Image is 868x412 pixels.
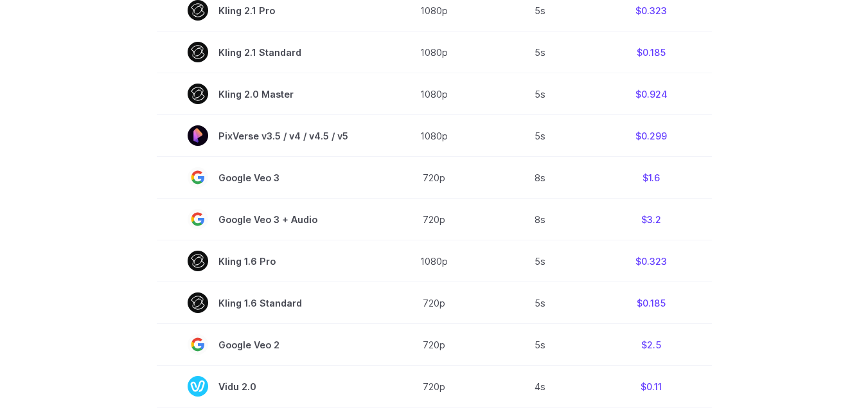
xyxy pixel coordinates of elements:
td: 720p [379,157,490,199]
span: Kling 2.0 Master [188,84,348,104]
span: Google Veo 3 + Audio [188,209,348,229]
td: 5s [490,324,591,366]
td: 4s [490,366,591,408]
span: Kling 1.6 Pro [188,251,348,271]
td: 8s [490,199,591,240]
td: $0.11 [591,366,712,408]
td: 720p [379,282,490,324]
td: 5s [490,282,591,324]
td: 8s [490,157,591,199]
td: 1080p [379,31,490,73]
td: 5s [490,73,591,115]
td: 1080p [379,115,490,157]
td: 1080p [379,73,490,115]
td: 5s [490,115,591,157]
td: $3.2 [591,199,712,240]
td: $0.323 [591,240,712,282]
td: 5s [490,240,591,282]
td: 720p [379,366,490,408]
td: 720p [379,199,490,240]
td: 5s [490,31,591,73]
span: Google Veo 2 [188,334,348,355]
td: $0.185 [591,282,712,324]
td: $0.299 [591,115,712,157]
span: Kling 2.1 Standard [188,42,348,62]
td: $1.6 [591,157,712,199]
td: $0.185 [591,31,712,73]
span: Google Veo 3 [188,167,348,188]
span: Kling 1.6 Standard [188,292,348,313]
td: $2.5 [591,324,712,366]
span: Vidu 2.0 [188,376,348,397]
td: 1080p [379,240,490,282]
td: 720p [379,324,490,366]
td: $0.924 [591,73,712,115]
span: PixVerse v3.5 / v4 / v4.5 / v5 [188,125,348,146]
